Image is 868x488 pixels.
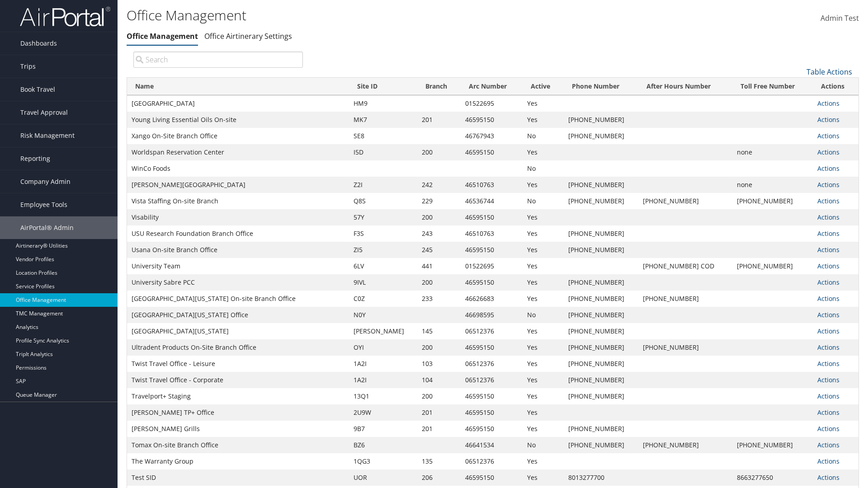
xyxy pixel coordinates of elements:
[817,180,840,189] a: Actions
[523,421,563,437] td: Yes
[523,78,563,95] th: Active: activate to sort column ascending
[127,453,349,469] td: The Warranty Group
[817,164,840,173] a: Actions
[564,372,638,388] td: [PHONE_NUMBER]
[20,101,68,124] span: Travel Approval
[817,343,840,352] a: Actions
[461,128,523,144] td: 46767943
[523,453,563,469] td: Yes
[564,112,638,128] td: [PHONE_NUMBER]
[127,177,349,193] td: [PERSON_NAME][GEOGRAPHIC_DATA]
[461,177,523,193] td: 46510763
[461,404,523,421] td: 46595150
[523,177,563,193] td: Yes
[564,177,638,193] td: [PHONE_NUMBER]
[821,5,859,33] a: Admin Test
[638,437,732,453] td: [PHONE_NUMBER]
[461,453,523,469] td: 06512376
[349,388,417,404] td: 13Q1
[564,437,638,453] td: [PHONE_NUMBER]
[817,294,840,303] a: Actions
[638,291,732,307] td: [PHONE_NUMBER]
[564,78,638,95] th: Phone Number: activate to sort column ascending
[638,339,732,356] td: [PHONE_NUMBER]
[127,258,349,274] td: University Team
[564,421,638,437] td: [PHONE_NUMBER]
[349,291,417,307] td: C0Z
[523,242,563,258] td: Yes
[127,356,349,372] td: Twist Travel Office - Leisure
[523,469,563,486] td: Yes
[817,408,840,417] a: Actions
[523,193,563,209] td: No
[349,339,417,356] td: OYI
[417,242,461,258] td: 245
[20,32,57,55] span: Dashboards
[523,388,563,404] td: Yes
[821,13,859,23] span: Admin Test
[817,327,840,335] a: Actions
[417,388,461,404] td: 200
[817,262,840,270] a: Actions
[20,6,110,27] img: airportal-logo.png
[461,242,523,258] td: 46595150
[417,193,461,209] td: 229
[20,78,55,101] span: Book Travel
[127,323,349,339] td: [GEOGRAPHIC_DATA][US_STATE]
[127,144,349,160] td: Worldspan Reservation Center
[461,95,523,112] td: 01522695
[127,469,349,486] td: Test SID
[127,388,349,404] td: Travelport+ Staging
[523,356,563,372] td: Yes
[817,229,840,238] a: Actions
[127,242,349,258] td: Usana On-site Branch Office
[417,469,461,486] td: 206
[817,197,840,205] a: Actions
[732,144,813,160] td: none
[523,437,563,453] td: No
[127,128,349,144] td: Xango On-Site Branch Office
[127,372,349,388] td: Twist Travel Office - Corporate
[133,52,303,68] input: Search
[564,291,638,307] td: [PHONE_NUMBER]
[20,124,75,147] span: Risk Management
[417,78,461,95] th: Branch: activate to sort column ascending
[127,209,349,225] td: Visability
[732,78,813,95] th: Toll Free Number: activate to sort column ascending
[349,128,417,144] td: SE8
[127,6,615,25] h1: Office Management
[523,307,563,323] td: No
[127,193,349,209] td: Vista Staffing On-site Branch
[417,372,461,388] td: 104
[732,177,813,193] td: none
[523,128,563,144] td: No
[20,193,67,216] span: Employee Tools
[732,193,813,209] td: [PHONE_NUMBER]
[817,131,840,140] a: Actions
[523,323,563,339] td: Yes
[564,307,638,323] td: [PHONE_NUMBER]
[817,359,840,368] a: Actions
[417,421,461,437] td: 201
[461,469,523,486] td: 46595150
[127,437,349,453] td: Tomax On-site Branch Office
[564,339,638,356] td: [PHONE_NUMBER]
[417,323,461,339] td: 145
[349,225,417,242] td: F3S
[638,193,732,209] td: [PHONE_NUMBER]
[732,437,813,453] td: [PHONE_NUMBER]
[417,258,461,274] td: 441
[817,99,840,108] a: Actions
[127,421,349,437] td: [PERSON_NAME] Grills
[349,437,417,453] td: BZ6
[349,323,417,339] td: [PERSON_NAME]
[349,95,417,112] td: HM9
[564,242,638,258] td: [PHONE_NUMBER]
[461,437,523,453] td: 46641534
[417,209,461,225] td: 200
[461,323,523,339] td: 06512376
[817,424,840,433] a: Actions
[461,193,523,209] td: 46536744
[638,78,732,95] th: After Hours Number: activate to sort column ascending
[523,258,563,274] td: Yes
